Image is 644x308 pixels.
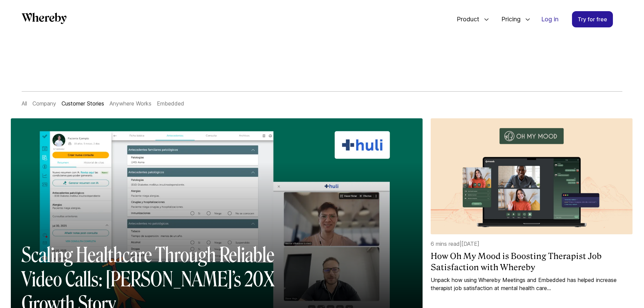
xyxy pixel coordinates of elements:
p: 6 mins read | [DATE] [431,240,633,248]
a: Log in [536,11,564,27]
span: Pricing [495,8,522,30]
a: How Oh My Mood is Boosting Therapist Job Satisfaction with Whereby [431,251,633,273]
svg: Whereby [22,13,67,24]
a: Company [32,100,56,107]
a: Unpack how using Whereby Meetings and Embedded has helped increase therapist job satisfaction at ... [431,276,633,292]
a: All [22,100,27,107]
a: Customer Stories [62,100,104,107]
a: Whereby [22,13,67,26]
a: Try for free [572,11,613,27]
a: Anywhere Works [110,100,151,107]
a: Embedded [157,100,184,107]
span: Product [450,8,481,30]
